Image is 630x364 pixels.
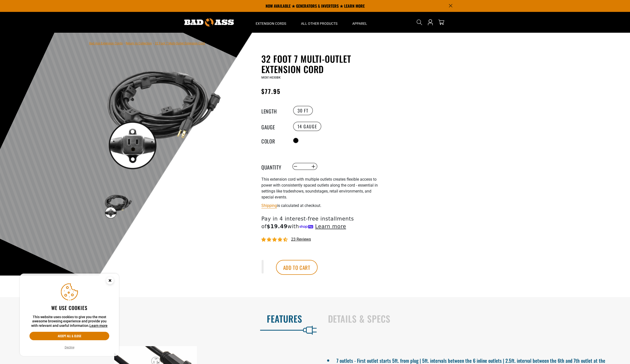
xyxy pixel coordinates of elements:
legend: Gauge [261,123,286,130]
summary: Extension Cords [248,12,294,33]
img: Bad Ass Extension Cords [184,18,234,27]
legend: Color [261,137,286,144]
span: › [153,42,154,45]
span: This extension cord with multiple outlets creates flexible access to power with consistently spac... [261,177,378,199]
span: › [124,42,125,45]
a: Shipping [261,203,277,208]
span: 32 Foot 7 Multi-Outlet Extension Cord [155,42,205,45]
h2: Features [10,313,302,324]
label: 14 Gauge [293,122,322,131]
button: Accept all & close [29,332,109,340]
span: $77.95 [261,87,280,96]
a: Return to Collection [126,42,152,45]
h2: We use cookies [29,305,109,311]
span: Extension Cords [256,21,286,26]
aside: Cookie Consent [20,274,119,356]
span: 23 reviews [291,237,311,242]
span: MOX14030BK [261,76,281,79]
nav: breadcrumbs [89,40,205,46]
summary: All Other Products [294,12,345,33]
a: Bad Ass Extension Cords [89,42,123,45]
img: black [104,191,133,220]
legend: Length [261,107,286,114]
div: is calculated at checkout. [261,202,383,209]
summary: Apparel [345,12,375,33]
summary: Search [415,18,423,26]
label: 30 FT [293,106,313,115]
span: All Other Products [301,21,337,26]
button: Add to cart [276,260,318,275]
img: black [104,55,223,174]
h1: 32 Foot 7 Multi-Outlet Extension Cord [261,54,383,74]
a: Learn more [89,324,108,328]
label: Quantity [261,163,286,170]
span: 4.74 stars [261,237,289,242]
p: This website uses cookies to give you the most awesome browsing experience and provide you with r... [29,315,109,328]
button: Decline [63,345,76,350]
span: Apparel [352,21,367,26]
h2: Details & Specs [328,313,620,324]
